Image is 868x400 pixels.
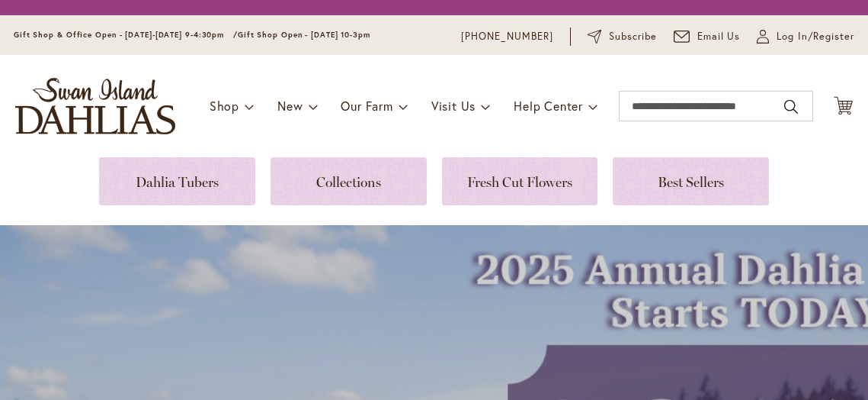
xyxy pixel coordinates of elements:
a: store logo [15,78,175,134]
span: Log In/Register [777,29,854,44]
button: Search [784,95,798,119]
span: Gift Shop & Office Open - [DATE]-[DATE] 9-4:30pm / [14,30,238,40]
span: Help Center [514,98,583,114]
span: Our Farm [341,98,392,114]
span: Gift Shop Open - [DATE] 10-3pm [238,30,370,40]
a: [PHONE_NUMBER] [461,29,553,44]
span: Visit Us [431,98,476,114]
a: Log In/Register [757,29,854,44]
span: New [277,98,303,114]
a: Email Us [674,29,741,44]
span: Subscribe [609,29,657,44]
span: Shop [210,98,239,114]
a: Subscribe [588,29,657,44]
span: Email Us [697,29,741,44]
